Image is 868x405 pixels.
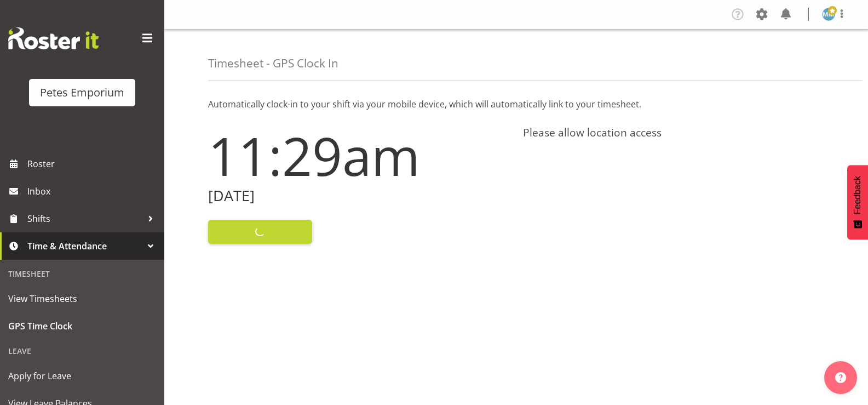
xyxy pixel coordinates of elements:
[27,156,159,172] span: Roster
[3,312,162,340] a: GPS Time Clock
[208,126,510,185] h1: 11:29am
[847,165,868,239] button: Feedback - Show survey
[822,8,835,21] img: mandy-mosley3858.jpg
[40,84,124,101] div: Petes Emporium
[208,57,338,70] h4: Timesheet - GPS Clock In
[8,290,156,307] span: View Timesheets
[27,238,142,254] span: Time & Attendance
[853,176,863,214] span: Feedback
[8,318,156,334] span: GPS Time Clock
[3,285,162,312] a: View Timesheets
[835,372,846,383] img: help-xxl-2.png
[27,183,159,199] span: Inbox
[27,210,142,227] span: Shifts
[3,263,162,285] div: Timesheet
[523,126,825,139] h4: Please allow location access
[8,27,99,49] img: Rosterit website logo
[208,98,824,111] p: Automatically clock-in to your shift via your mobile device, which will automatically link to you...
[208,187,510,204] h2: [DATE]
[3,340,162,362] div: Leave
[8,368,156,384] span: Apply for Leave
[3,362,162,390] a: Apply for Leave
